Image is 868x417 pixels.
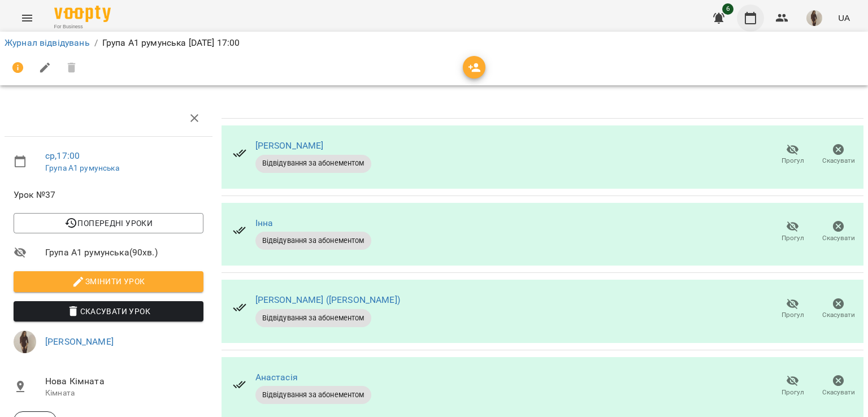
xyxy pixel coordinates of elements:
[834,7,854,28] button: UA
[815,216,861,247] button: Скасувати
[255,140,324,151] a: [PERSON_NAME]
[255,390,371,400] span: Відвідування за абонементом
[782,233,804,243] span: Прогул
[45,336,114,347] a: [PERSON_NAME]
[45,150,80,161] a: ср , 17:00
[255,372,298,383] a: Анастасія
[822,156,855,166] span: Скасувати
[770,139,815,171] button: Прогул
[45,163,119,172] a: Група А1 румунська
[14,271,203,292] button: Змінити урок
[94,36,98,50] li: /
[14,5,41,32] button: Menu
[770,216,815,247] button: Прогул
[806,10,822,26] img: e25e2697d44d579f279ebddc5724e23e.jpeg
[782,156,804,166] span: Прогул
[782,388,804,397] span: Прогул
[45,375,203,388] span: Нова Кімната
[45,388,203,399] p: Кімната
[23,305,194,318] span: Скасувати Урок
[722,3,734,15] span: 6
[255,294,400,305] a: [PERSON_NAME] ([PERSON_NAME])
[5,37,90,48] a: Журнал відвідувань
[23,275,194,288] span: Змінити урок
[14,301,203,322] button: Скасувати Урок
[822,310,855,320] span: Скасувати
[23,216,194,230] span: Попередні уроки
[14,213,203,233] button: Попередні уроки
[255,218,274,228] a: Інна
[822,233,855,243] span: Скасувати
[770,293,815,325] button: Прогул
[822,388,855,397] span: Скасувати
[14,188,203,202] span: Урок №37
[102,36,240,50] p: Група А1 румунська [DATE] 17:00
[5,36,863,50] nav: breadcrumb
[54,23,111,31] span: For Business
[255,236,371,246] span: Відвідування за абонементом
[815,293,861,325] button: Скасувати
[770,371,815,402] button: Прогул
[255,158,371,168] span: Відвідування за абонементом
[815,139,861,171] button: Скасувати
[54,6,111,22] img: Voopty Logo
[782,310,804,320] span: Прогул
[815,371,861,402] button: Скасувати
[45,246,203,259] span: Група А1 румунська ( 90 хв. )
[838,12,850,24] span: UA
[14,331,36,353] img: e25e2697d44d579f279ebddc5724e23e.jpeg
[255,313,371,323] span: Відвідування за абонементом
